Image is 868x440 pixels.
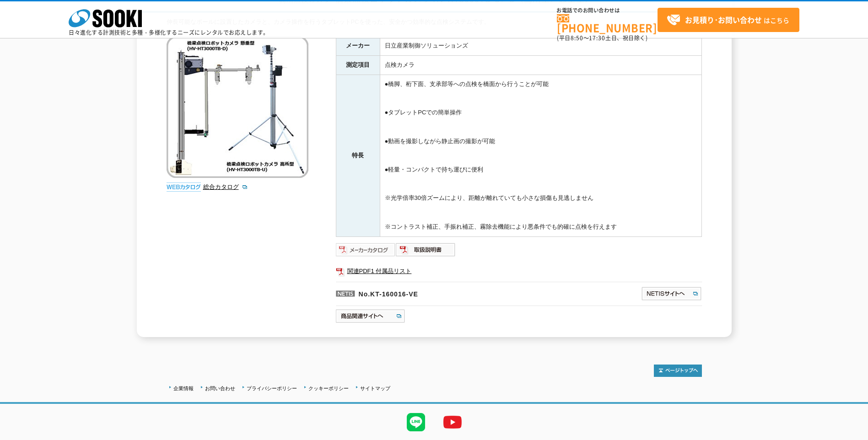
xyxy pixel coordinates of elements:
img: メーカーカタログ [336,242,396,257]
a: サイトマップ [360,386,390,391]
td: 日立産業制御ソリューションズ [380,37,701,56]
img: NETISサイトへ [641,286,702,301]
a: 企業情報 [173,386,194,391]
a: メーカーカタログ [336,248,396,255]
img: webカタログ [167,182,201,192]
td: 点検カメラ [380,55,701,75]
img: 橋梁点検ロボットカメラ HV-HT3000TB-U／D（高所型／懸垂型） [167,36,308,178]
span: 17:30 [589,34,605,42]
a: クッキーポリシー [308,386,349,391]
a: 総合カタログ [203,183,248,190]
th: メーカー [336,37,380,56]
img: 商品関連サイトへ [336,309,406,323]
td: ●橋脚、桁下面、支承部等への点検を橋面から行うことが可能 ●タブレットPCでの簡単操作 ●動画を撮影しながら静止画の撮影が可能 ●軽量・コンパクトで持ち運びに便利 ※光学倍率30倍ズームにより、... [380,75,701,236]
span: はこちら [667,13,789,27]
a: 取扱説明書 [396,248,456,255]
span: (平日 ～ 土日、祝日除く) [557,34,647,42]
span: 8:50 [571,34,583,42]
a: プライバシーポリシー [247,386,297,391]
p: 日々進化する計測技術と多種・多様化するニーズにレンタルでお応えします。 [69,30,269,35]
span: お電話でのお問い合わせは [557,8,658,13]
strong: お見積り･お問い合わせ [685,14,762,25]
a: お見積り･お問い合わせはこちら [658,8,799,32]
p: No.KT-160016-VE [336,282,553,304]
th: 特長 [336,75,380,236]
img: トップページへ [654,365,702,377]
a: お問い合わせ [205,386,235,391]
a: [PHONE_NUMBER] [557,14,658,33]
th: 測定項目 [336,55,380,75]
a: 関連PDF1 付属品リスト [336,265,702,277]
img: 取扱説明書 [396,242,456,257]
